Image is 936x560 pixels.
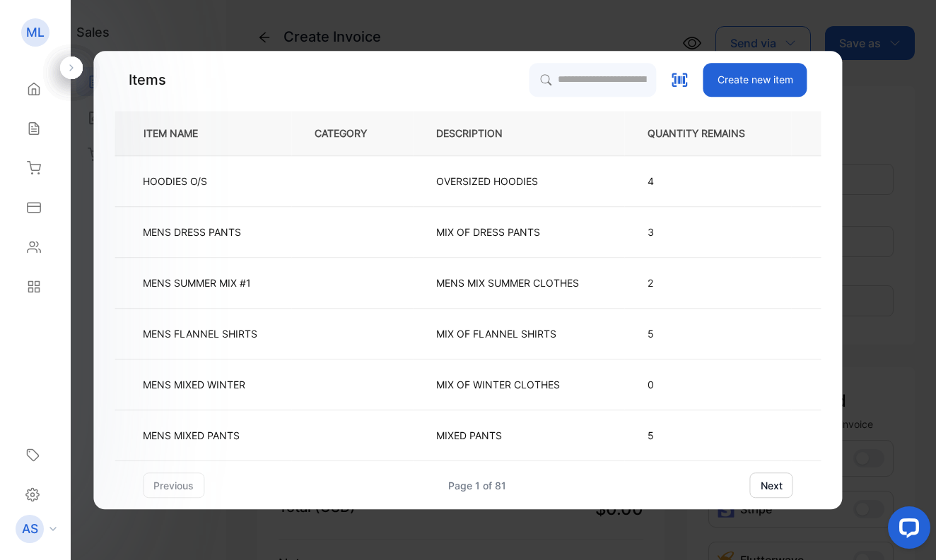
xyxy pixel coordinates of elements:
p: 5 [648,326,768,341]
p: 2 [648,275,768,290]
p: OVERSIZED HOODIES [436,174,538,189]
p: MIXED PANTS [436,428,502,443]
p: MENS DRESS PANTS [143,225,241,239]
p: 5 [648,428,768,443]
p: MIX OF DRESS PANTS [436,225,540,239]
p: CATEGORY [315,126,390,141]
p: MENS MIXED WINTER [143,377,245,392]
p: AS [22,520,38,538]
p: MENS MIX SUMMER CLOTHES [436,275,579,290]
p: 3 [648,225,768,239]
p: QUANTITY REMAINS [648,126,768,141]
p: DESCRIPTION [436,126,525,141]
iframe: LiveChat chat widget [877,501,936,560]
p: HOODIES O/S [143,174,207,189]
button: previous [143,472,204,498]
p: ITEM NAME [138,126,221,141]
button: next [750,472,793,498]
p: ML [26,23,45,42]
button: Create new item [703,63,807,97]
p: MENS SUMMER MIX #1 [143,275,251,290]
p: MIX OF FLANNEL SHIRTS [436,326,556,341]
p: MIX OF WINTER CLOTHES [436,377,560,392]
p: UNIT PRICE [814,126,899,141]
div: Page 1 of 81 [448,478,506,493]
p: 0 [648,377,768,392]
p: MENS MIXED PANTS [143,428,240,443]
p: MENS FLANNEL SHIRTS [143,326,257,341]
p: Items [129,69,166,90]
p: 4 [648,174,768,189]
